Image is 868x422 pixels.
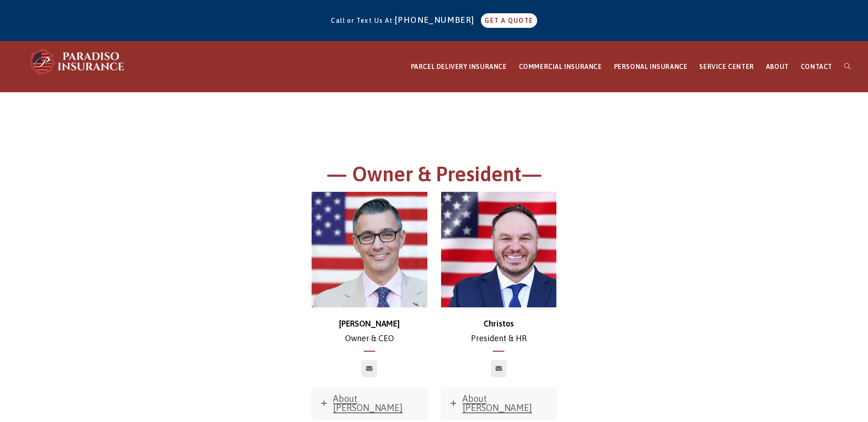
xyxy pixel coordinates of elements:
a: COMMERCIAL INSURANCE [513,42,608,92]
img: chris-500x500 (1) [312,192,427,307]
img: Paradiso Insurance [27,48,128,75]
a: About [PERSON_NAME] [442,388,556,419]
a: SERVICE CENTER [693,42,760,92]
a: GET A QUOTE [481,13,537,28]
a: ABOUT [760,42,795,92]
span: SERVICE CENTER [699,63,754,70]
a: PERSONAL INSURANCE [608,42,694,92]
p: Owner & CEO [312,316,427,346]
span: PARCEL DELIVERY INSURANCE [411,63,507,70]
span: About [PERSON_NAME] [333,393,403,413]
a: CONTACT [795,42,838,92]
h1: — Owner & President— [183,161,686,192]
span: About [PERSON_NAME] [463,393,532,413]
span: CONTACT [801,63,832,70]
a: PARCEL DELIVERY INSURANCE [405,42,513,92]
span: Call or Text Us At: [331,17,395,24]
a: About [PERSON_NAME] [312,388,427,419]
strong: Christos [484,319,514,328]
img: Christos_500x500 [441,192,557,307]
a: [PHONE_NUMBER] [395,15,479,25]
p: President & HR [441,316,557,346]
span: ABOUT [766,63,789,70]
strong: [PERSON_NAME] [339,319,400,328]
span: PERSONAL INSURANCE [614,63,688,70]
span: COMMERCIAL INSURANCE [519,63,602,70]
